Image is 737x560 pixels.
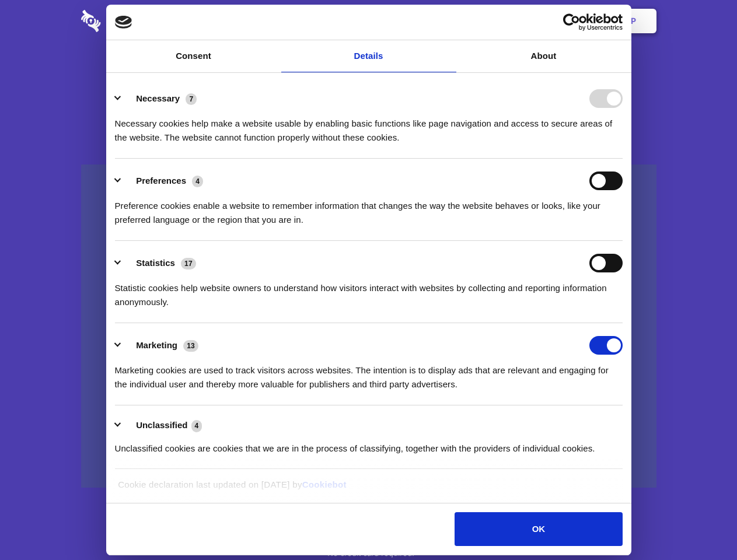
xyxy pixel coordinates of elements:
a: About [456,40,631,72]
label: Marketing [136,340,177,350]
h4: Auto-redaction of sensitive data, encrypted data sharing and self-destructing private chats. Shar... [81,106,656,145]
label: Necessary [136,93,180,103]
button: OK [455,512,622,546]
a: Wistia video thumbnail [81,164,656,488]
span: 17 [181,258,196,269]
a: Pricing [343,3,393,39]
span: 4 [191,420,202,432]
div: Marketing cookies are used to track visitors across websites. The intention is to display ads tha... [115,355,623,391]
a: Usercentrics Cookiebot - opens in a new window [521,13,623,31]
button: Marketing (13) [115,336,206,355]
label: Statistics [136,258,175,268]
div: Necessary cookies help make a website usable by enabling basic functions like page navigation and... [115,108,623,145]
a: Login [529,3,580,39]
h1: Eliminate Slack Data Loss. [81,52,656,94]
a: Contact [473,3,527,39]
button: Necessary (7) [115,89,204,108]
span: 7 [186,93,197,105]
span: 4 [192,176,203,187]
div: Cookie declaration last updated on [DATE] by [109,478,628,501]
button: Preferences (4) [115,171,211,190]
div: Unclassified cookies are cookies that we are in the process of classifying, together with the pro... [115,433,623,456]
label: Preferences [136,176,186,185]
a: Consent [106,40,281,72]
a: Cookiebot [302,480,347,489]
iframe: Drift Widget Chat Controller [679,502,723,546]
div: Preference cookies enable a website to remember information that changes the way the website beha... [115,190,623,227]
button: Unclassified (4) [115,418,209,433]
span: 13 [183,340,198,352]
img: logo [115,16,132,29]
a: Details [281,40,456,72]
div: Statistic cookies help website owners to understand how visitors interact with websites by collec... [115,272,623,309]
button: Statistics (17) [115,254,204,272]
img: logo-wordmark-white-trans-d4663122ce5f474addd5e946df7df03e33cb6a1c49d2221995e7729f52c070b2.svg [81,10,181,32]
